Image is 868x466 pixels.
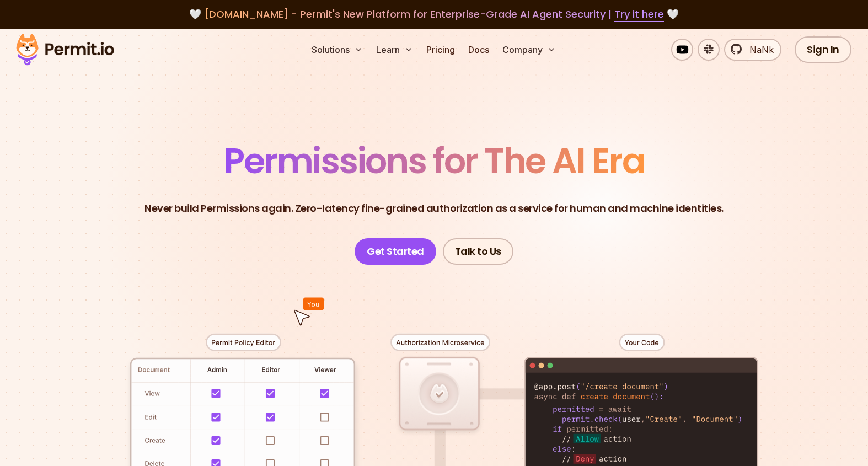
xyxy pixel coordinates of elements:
span: Permissions for The AI Era [224,136,644,185]
span: NaNk [743,43,774,56]
a: Try it here [614,7,664,22]
a: Sign In [795,36,851,63]
img: Permit logo [11,31,119,68]
a: NaNk [724,39,781,61]
div: 🤍 🤍 [26,7,842,22]
button: Solutions [307,39,367,61]
a: Docs [464,39,494,61]
p: Never build Permissions again. Zero-latency fine-grained authorization as a service for human and... [144,201,724,216]
span: [DOMAIN_NAME] - Permit's New Platform for Enterprise-Grade AI Agent Security | [204,7,664,21]
button: Learn [372,39,417,61]
a: Get Started [355,238,436,265]
a: Talk to Us [443,238,513,265]
button: Company [498,39,560,61]
a: Pricing [422,39,459,61]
